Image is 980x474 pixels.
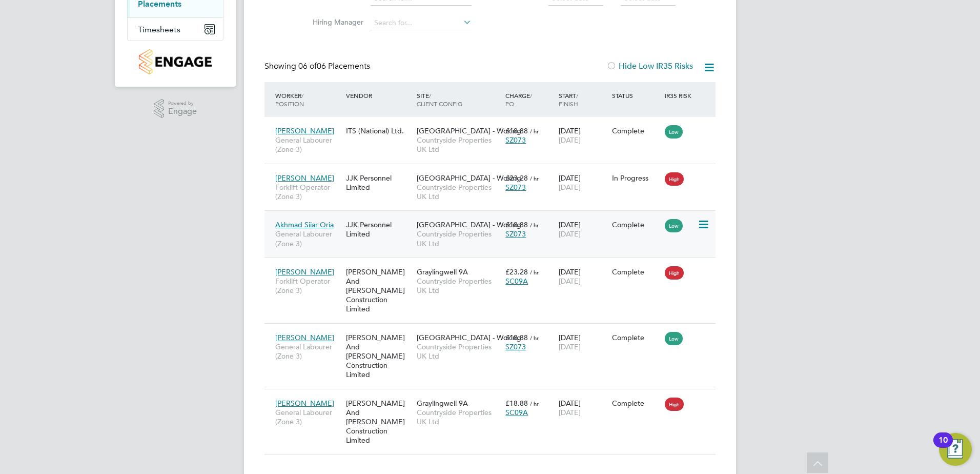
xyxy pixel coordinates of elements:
[275,267,334,276] span: [PERSON_NAME]
[505,173,528,183] span: £23.28
[343,215,414,244] div: JJK Personnel Limited
[275,408,341,426] span: General Labourer (Zone 3)
[612,173,660,183] div: In Progress
[275,333,334,342] span: [PERSON_NAME]
[417,333,521,342] span: [GEOGRAPHIC_DATA] - Woking
[275,183,341,201] span: Forklift Operator (Zone 3)
[275,342,341,361] span: General Labourer (Zone 3)
[609,86,663,105] div: Status
[503,86,556,113] div: Charge
[559,229,581,239] span: [DATE]
[505,126,528,135] span: £18.88
[417,276,500,295] span: Countryside Properties UK Ltd
[559,183,581,192] span: [DATE]
[138,25,180,34] span: Timesheets
[530,400,539,407] span: / hr
[612,333,660,342] div: Complete
[505,220,528,229] span: £18.88
[665,266,684,280] span: High
[612,267,660,276] div: Complete
[556,262,609,291] div: [DATE]
[559,276,581,286] span: [DATE]
[556,121,609,150] div: [DATE]
[665,219,683,232] span: Low
[264,61,372,72] div: Showing
[275,399,334,408] span: [PERSON_NAME]
[275,276,341,295] span: Forklift Operator (Zone 3)
[417,135,500,154] span: Countryside Properties UK Ltd
[417,399,468,408] span: Graylingwell 9A
[417,173,521,183] span: [GEOGRAPHIC_DATA] - Woking
[154,99,197,118] a: Powered byEngage
[505,91,532,108] span: / PO
[612,220,660,229] div: Complete
[939,433,972,466] button: Open Resource Center, 10 new notifications
[275,91,304,108] span: / Position
[298,61,370,71] span: 06 Placements
[505,333,528,342] span: £18.88
[343,393,414,450] div: [PERSON_NAME] And [PERSON_NAME] Construction Limited
[414,86,503,113] div: Site
[665,398,684,411] span: High
[275,220,334,229] span: Akhmad Siiar Oria
[273,262,716,270] a: [PERSON_NAME]Forklift Operator (Zone 3)[PERSON_NAME] And [PERSON_NAME] Construction LimitedGrayli...
[665,332,683,345] span: Low
[556,168,609,197] div: [DATE]
[273,214,716,223] a: Akhmad Siiar OriaGeneral Labourer (Zone 3)JJK Personnel Limited[GEOGRAPHIC_DATA] - WokingCountrys...
[417,91,462,108] span: / Client Config
[273,121,716,129] a: [PERSON_NAME]General Labourer (Zone 3)ITS (National) Ltd.[GEOGRAPHIC_DATA] - WokingCountryside Pr...
[343,121,414,141] div: ITS (National) Ltd.
[417,408,500,426] span: Countryside Properties UK Ltd
[556,393,609,422] div: [DATE]
[559,408,581,417] span: [DATE]
[127,49,223,74] a: Go to home page
[505,229,526,239] span: SZ073
[530,268,539,276] span: / hr
[417,220,521,229] span: [GEOGRAPHIC_DATA] - Woking
[505,342,526,351] span: SZ073
[559,135,581,145] span: [DATE]
[304,17,363,27] label: Hiring Manager
[417,126,521,135] span: [GEOGRAPHIC_DATA] - Woking
[662,86,698,105] div: IR35 Risk
[530,127,539,135] span: / hr
[273,393,716,402] a: [PERSON_NAME]General Labourer (Zone 3)[PERSON_NAME] And [PERSON_NAME] Construction LimitedGraylin...
[371,16,472,30] input: Search for...
[530,334,539,342] span: / hr
[612,126,660,135] div: Complete
[938,440,948,453] div: 10
[275,229,341,248] span: General Labourer (Zone 3)
[139,49,211,74] img: countryside-properties-logo-retina.png
[273,327,716,336] a: [PERSON_NAME]General Labourer (Zone 3)[PERSON_NAME] And [PERSON_NAME] Construction Limited[GEOGRA...
[298,61,317,71] span: 06 of
[343,168,414,197] div: JJK Personnel Limited
[505,276,528,286] span: SC09A
[417,183,500,201] span: Countryside Properties UK Ltd
[505,408,528,417] span: SC09A
[505,399,528,408] span: £18.88
[343,86,414,105] div: Vendor
[556,328,609,357] div: [DATE]
[417,342,500,361] span: Countryside Properties UK Ltd
[275,126,334,135] span: [PERSON_NAME]
[505,183,526,192] span: SZ073
[530,174,539,182] span: / hr
[168,99,197,108] span: Powered by
[606,61,693,71] label: Hide Low IR35 Risks
[505,135,526,145] span: SZ073
[505,267,528,276] span: £23.28
[612,399,660,408] div: Complete
[665,125,683,139] span: Low
[556,86,609,113] div: Start
[128,18,223,41] button: Timesheets
[275,135,341,154] span: General Labourer (Zone 3)
[665,172,684,186] span: High
[275,173,334,183] span: [PERSON_NAME]
[273,86,343,113] div: Worker
[417,267,468,276] span: Graylingwell 9A
[273,168,716,176] a: [PERSON_NAME]Forklift Operator (Zone 3)JJK Personnel Limited[GEOGRAPHIC_DATA] - WokingCountryside...
[559,342,581,351] span: [DATE]
[343,328,414,385] div: [PERSON_NAME] And [PERSON_NAME] Construction Limited
[530,221,539,229] span: / hr
[343,262,414,319] div: [PERSON_NAME] And [PERSON_NAME] Construction Limited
